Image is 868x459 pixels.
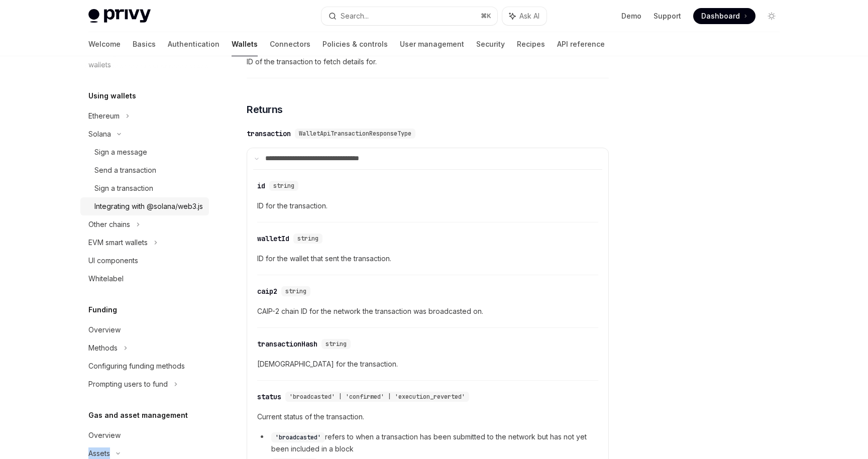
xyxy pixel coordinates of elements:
div: Configuring funding methods [88,360,185,372]
img: light logo [88,9,151,23]
span: Ask AI [519,11,539,21]
div: Overview [88,429,121,441]
a: Authentication [168,32,220,56]
button: Search...⌘K [321,7,497,25]
span: string [325,340,347,348]
a: Integrating with @solana/web3.js [80,197,209,215]
a: API reference [557,32,605,56]
span: ID for the wallet that sent the transaction. [257,253,598,265]
a: Wallets [232,32,258,56]
a: Security [476,32,505,56]
div: transactionHash [257,339,317,349]
div: Methods [88,342,118,354]
div: Overview [88,324,121,336]
span: 'broadcasted' | 'confirmed' | 'execution_reverted' [289,393,465,401]
span: ID for the transaction. [257,200,598,212]
a: Send a transaction [80,161,209,179]
div: Sign a message [94,146,147,158]
div: Prompting users to fund [88,378,168,390]
div: Sign a transaction [94,182,153,194]
a: Recipes [517,32,545,56]
div: transaction [247,129,291,139]
a: Sign a message [80,143,209,161]
span: WalletApiTransactionResponseType [299,130,411,138]
div: EVM smart wallets [88,237,148,249]
span: ID of the transaction to fetch details for. [247,56,609,68]
div: Whitelabel [88,273,124,285]
button: Ask AI [502,7,547,25]
div: status [257,392,281,402]
code: 'broadcasted' [271,432,325,442]
button: Toggle dark mode [764,8,780,24]
a: UI components [80,252,209,270]
li: refers to when a transaction has been submitted to the network but has not yet been included in a... [257,431,598,455]
span: Returns [247,102,283,117]
a: Basics [133,32,156,56]
h5: Funding [88,304,117,316]
span: string [297,235,318,243]
a: Overview [80,426,209,444]
span: string [273,182,294,190]
a: Dashboard [693,8,755,24]
div: Ethereum [88,110,120,122]
span: CAIP-2 chain ID for the network the transaction was broadcasted on. [257,305,598,317]
h5: Using wallets [88,90,136,102]
a: Support [654,11,681,21]
a: User management [400,32,464,56]
div: id [257,181,265,191]
span: ⌘ K [481,12,491,20]
a: Whitelabel [80,270,209,288]
div: Other chains [88,218,130,231]
a: Welcome [88,32,121,56]
span: Dashboard [701,11,740,21]
a: Policies & controls [322,32,388,56]
h5: Gas and asset management [88,409,188,421]
div: Integrating with @solana/web3.js [94,200,203,212]
span: string [285,287,306,295]
div: caip2 [257,286,277,296]
div: Send a transaction [94,164,156,176]
a: Overview [80,321,209,339]
div: Solana [88,128,111,140]
a: Sign a transaction [80,179,209,197]
div: walletId [257,234,289,244]
span: Current status of the transaction. [257,411,598,423]
span: [DEMOGRAPHIC_DATA] for the transaction. [257,358,598,370]
a: Configuring funding methods [80,357,209,375]
div: UI components [88,255,138,267]
a: Demo [621,11,641,21]
a: Connectors [270,32,310,56]
div: Search... [341,10,369,22]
